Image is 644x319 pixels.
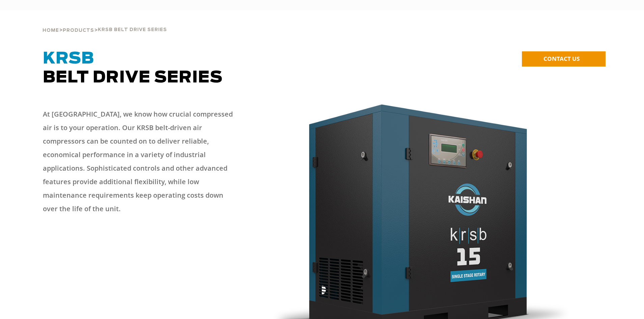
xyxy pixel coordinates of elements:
a: Products [63,27,94,33]
a: Home [43,27,59,33]
span: Products [63,28,94,33]
p: At [GEOGRAPHIC_DATA], we know how crucial compressed air is to your operation. Our KRSB belt-driv... [43,107,239,216]
span: Home [43,28,59,33]
span: CONTACT US [543,55,580,63]
span: Belt Drive Series [43,51,223,86]
div: > > [43,10,167,36]
span: krsb belt drive series [98,28,167,32]
a: CONTACT US [522,51,606,67]
span: KRSB [43,51,94,67]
